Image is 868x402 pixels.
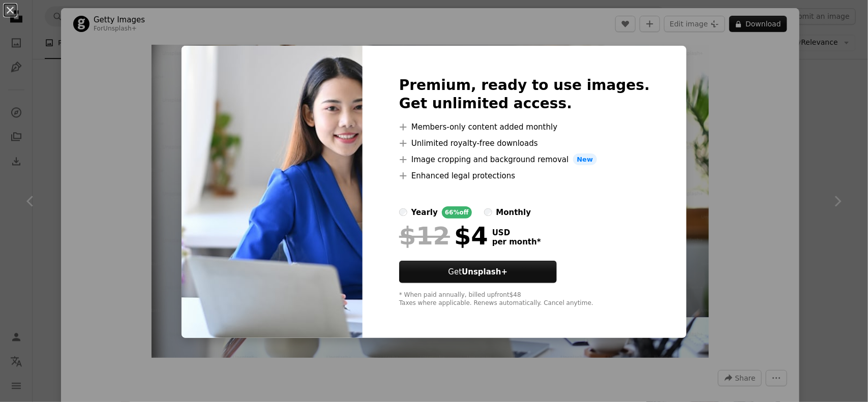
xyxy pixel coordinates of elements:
[442,206,472,219] div: 66% off
[484,208,492,217] input: monthly
[399,208,407,217] input: yearly66%off
[399,76,650,113] h2: Premium, ready to use images. Get unlimited access.
[492,237,541,246] span: per month *
[399,170,650,182] li: Enhanced legal protections
[399,137,650,149] li: Unlimited royalty-free downloads
[399,121,650,133] li: Members-only content added monthly
[573,153,597,166] span: New
[462,267,507,276] strong: Unsplash+
[399,261,557,283] button: GetUnsplash+
[411,206,438,219] div: yearly
[496,206,531,219] div: monthly
[399,153,650,166] li: Image cropping and background removal
[399,291,650,307] div: * When paid annually, billed upfront $48 Taxes where applicable. Renews automatically. Cancel any...
[492,228,541,237] span: USD
[399,223,450,249] span: $12
[399,223,488,249] div: $4
[182,46,363,338] img: premium_photo-1661778606586-cc53a1a885b7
